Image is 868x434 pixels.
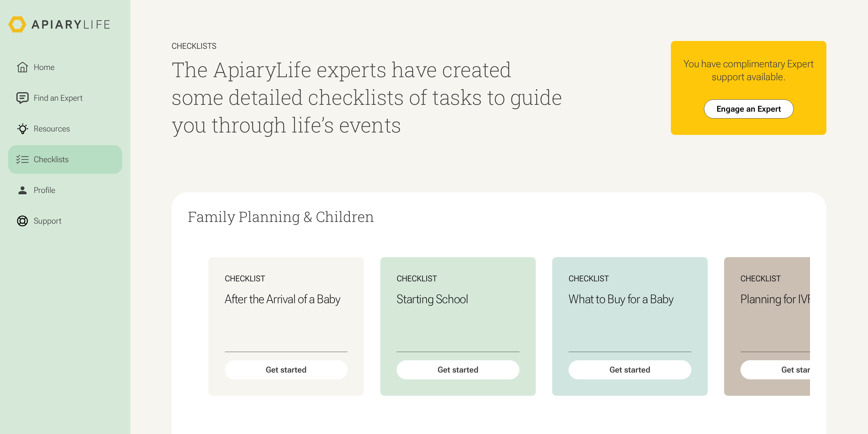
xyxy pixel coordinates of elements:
a: Checklists [8,145,122,174]
div: Resources [32,123,72,135]
div: You have complimentary Expert support available. [679,57,818,83]
a: Find an Expert [8,84,122,112]
div: Support [32,215,63,227]
h1: The ApiaryLife experts have created some detailed checklists of tasks to guide you through life’s... [172,55,564,138]
div: Checklist [397,274,519,284]
div: Home [32,61,57,73]
a: Profile [8,176,122,205]
h3: What to Buy for a Baby [569,292,691,307]
div: Checklist [225,274,348,284]
div: Find an Expert [32,92,85,104]
a: Home [8,53,122,82]
a: ChecklistWhat to Buy for a BabyGet started [552,257,708,395]
div: Checklists [172,41,564,51]
div: Checklist [569,274,691,284]
a: ChecklistAfter the Arrival of a BabyGet started [208,257,364,395]
a: Support [8,207,122,235]
div: Get started [569,360,691,379]
h3: Starting School [397,292,519,307]
h2: Family Planning & Children [188,209,810,224]
div: Profile [32,184,57,196]
div: Checklist [740,274,863,284]
div: Get started [740,360,863,379]
h3: Planning for IVF [740,292,863,307]
div: Get started [397,360,519,379]
h3: After the Arrival of a Baby [225,292,348,307]
a: Engage an Expert [704,99,794,118]
a: Resources [8,114,122,143]
div: Get started [225,360,348,379]
a: ChecklistStarting SchoolGet started [380,257,536,395]
div: Checklists [32,153,71,166]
